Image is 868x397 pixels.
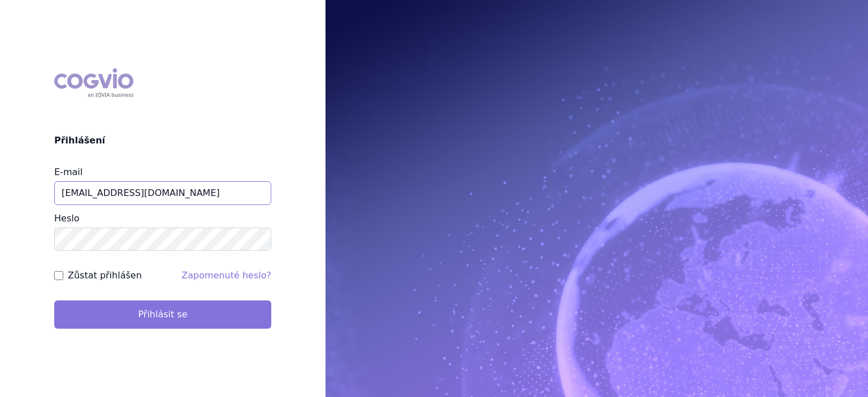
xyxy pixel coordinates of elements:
[68,269,142,282] label: Zůstat přihlášen
[54,134,271,147] h2: Přihlášení
[54,300,271,329] button: Přihlásit se
[181,270,271,281] a: Zapomenuté heslo?
[54,68,133,98] div: COGVIO
[54,213,79,224] label: Heslo
[54,167,83,177] label: E-mail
